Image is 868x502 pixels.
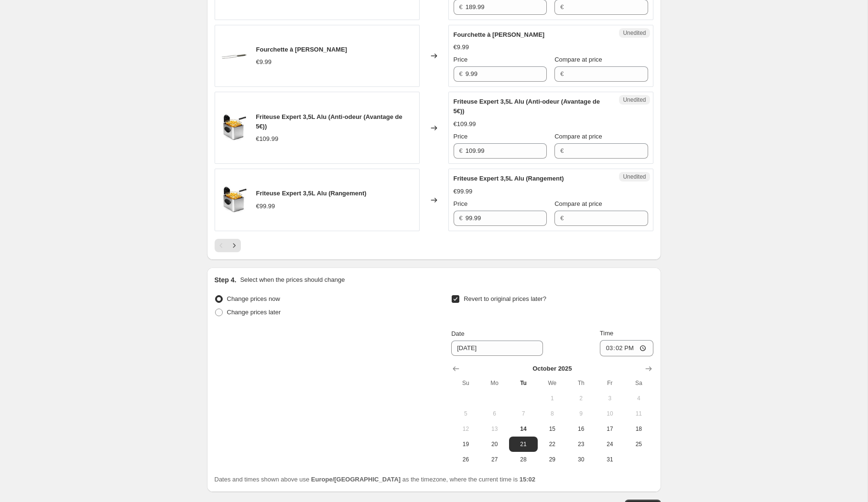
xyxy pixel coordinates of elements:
[455,425,476,433] span: 12
[509,375,538,391] th: Tuesday
[642,362,655,375] button: Show next month, November 2025
[451,330,464,337] span: Date
[451,341,543,356] input: 10/14/2025
[459,214,463,222] span: €
[509,437,538,452] button: Tuesday October 21 2025
[215,239,241,252] nav: Pagination
[628,379,649,387] span: Sa
[484,410,505,417] span: 6
[451,375,480,391] th: Sunday
[455,410,476,417] span: 5
[600,340,653,356] input: 12:00
[256,134,278,144] div: €109.99
[566,375,595,391] th: Thursday
[538,375,566,391] th: Wednesday
[480,437,509,452] button: Monday October 20 2025
[542,456,563,463] span: 29
[560,3,564,11] span: €
[311,476,401,483] b: Europe/[GEOGRAPHIC_DATA]
[538,391,566,406] button: Wednesday October 1 2025
[570,440,591,448] span: 23
[454,31,545,38] span: Fourchette à [PERSON_NAME]
[538,421,566,437] button: Wednesday October 15 2025
[623,96,646,104] span: Unedited
[566,452,595,467] button: Thursday October 30 2025
[599,440,620,448] span: 24
[628,395,649,402] span: 4
[480,406,509,421] button: Monday October 6 2025
[520,476,535,483] b: 15:02
[570,456,591,463] span: 30
[542,440,563,448] span: 22
[554,200,602,207] span: Compare at price
[596,437,624,452] button: Friday October 24 2025
[484,456,505,463] span: 27
[240,275,345,285] p: Select when the prices should change
[599,425,620,433] span: 17
[256,57,272,67] div: €9.99
[624,375,653,391] th: Saturday
[570,379,591,387] span: Th
[513,425,534,433] span: 14
[256,202,275,211] div: €99.99
[624,421,653,437] button: Saturday October 18 2025
[449,362,463,375] button: Show previous month, September 2025
[454,56,468,63] span: Price
[509,406,538,421] button: Tuesday October 7 2025
[227,295,280,302] span: Change prices now
[459,70,463,77] span: €
[215,476,536,483] span: Dates and times shown above use as the timezone, where the current time is
[542,410,563,417] span: 8
[480,452,509,467] button: Monday October 27 2025
[628,440,649,448] span: 25
[628,425,649,433] span: 18
[484,379,505,387] span: Mo
[455,379,476,387] span: Su
[451,452,480,467] button: Sunday October 26 2025
[454,133,468,140] span: Price
[451,421,480,437] button: Sunday October 12 2025
[513,456,534,463] span: 28
[560,147,564,154] span: €
[596,452,624,467] button: Friday October 31 2025
[560,214,564,222] span: €
[570,410,591,417] span: 9
[566,406,595,421] button: Thursday October 9 2025
[215,275,237,285] h2: Step 4.
[484,440,505,448] span: 20
[513,410,534,417] span: 7
[542,395,563,402] span: 1
[628,410,649,417] span: 11
[538,437,566,452] button: Wednesday October 22 2025
[455,440,476,448] span: 19
[554,56,602,63] span: Compare at price
[509,421,538,437] button: Today Tuesday October 14 2025
[596,421,624,437] button: Friday October 17 2025
[554,133,602,140] span: Compare at price
[570,395,591,402] span: 2
[256,46,347,53] span: Fourchette à [PERSON_NAME]
[454,187,473,196] div: €99.99
[513,379,534,387] span: Tu
[624,391,653,406] button: Saturday October 4 2025
[464,295,546,302] span: Revert to original prices later?
[484,425,505,433] span: 13
[228,239,241,252] button: Next
[480,375,509,391] th: Monday
[454,119,476,129] div: €109.99
[256,190,367,197] span: Friteuse Expert 3,5L Alu (Rangement)
[459,3,463,11] span: €
[220,42,249,70] img: F200-1_80x.jpg
[566,437,595,452] button: Thursday October 23 2025
[600,330,613,337] span: Time
[623,29,646,37] span: Unedited
[624,437,653,452] button: Saturday October 25 2025
[596,391,624,406] button: Friday October 3 2025
[542,379,563,387] span: We
[220,186,249,214] img: frifri_F5828DUO_face_80x.jpg
[454,175,564,182] span: Friteuse Expert 3,5L Alu (Rangement)
[538,452,566,467] button: Wednesday October 29 2025
[256,113,402,130] span: Friteuse Expert 3,5L Alu (Anti-odeur (Avantage de 5€))
[560,70,564,77] span: €
[459,147,463,154] span: €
